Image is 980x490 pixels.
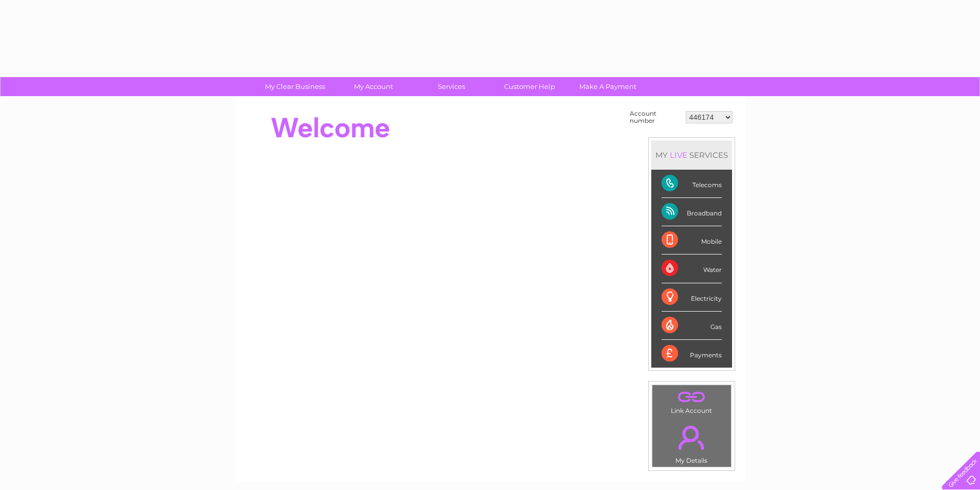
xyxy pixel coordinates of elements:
td: Account number [627,107,683,127]
div: Water [662,255,722,283]
div: Mobile [662,226,722,255]
a: My Account [331,77,416,96]
div: Payments [662,340,722,368]
div: Broadband [662,198,722,226]
a: Make A Payment [565,77,650,96]
div: MY SERVICES [651,140,732,170]
a: . [655,420,728,456]
a: . [655,388,728,406]
td: Link Account [652,385,732,417]
a: My Clear Business [253,77,337,96]
a: Customer Help [487,77,572,96]
div: Telecoms [662,170,722,198]
a: Services [409,77,494,96]
div: Gas [662,312,722,340]
div: LIVE [668,150,689,160]
div: Electricity [662,283,722,312]
td: My Details [652,417,732,467]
